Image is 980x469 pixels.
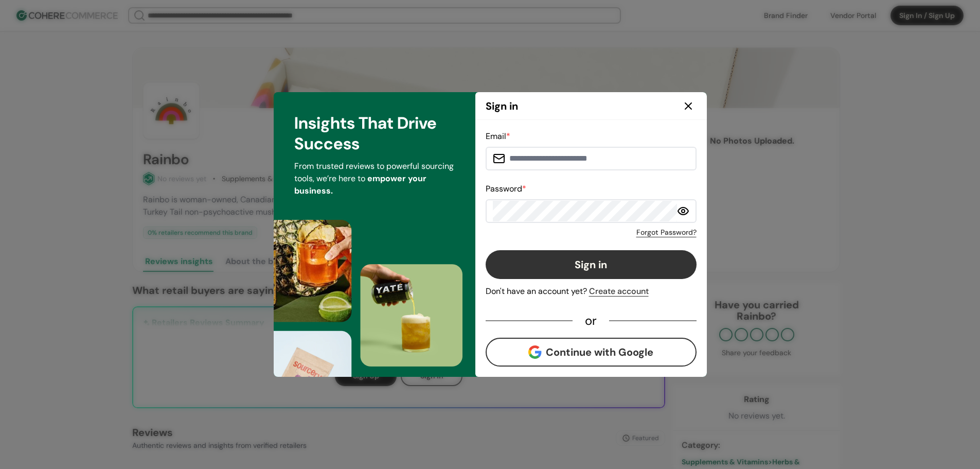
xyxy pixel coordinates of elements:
[486,250,697,279] button: Sign in
[573,316,609,325] div: or
[486,183,526,194] label: Password
[486,338,697,367] button: Continue with Google
[486,131,510,142] label: Email
[636,227,697,238] a: Forgot Password?
[486,285,697,298] div: Don't have an account yet?
[294,113,455,154] h3: Insights That Drive Success
[294,160,455,197] p: From trusted reviews to powerful sourcing tools, we’re here to
[589,285,649,298] div: Create account
[486,98,518,114] h2: Sign in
